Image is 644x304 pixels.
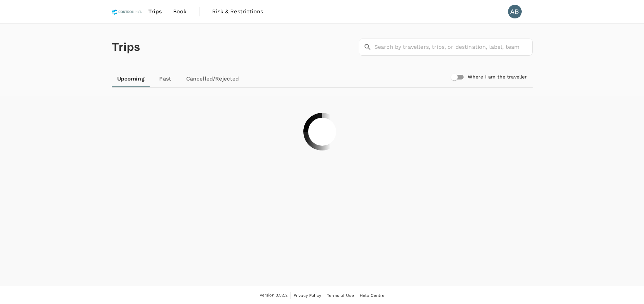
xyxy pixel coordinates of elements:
[327,293,354,298] span: Terms of Use
[360,292,385,299] a: Help Centre
[181,71,245,87] a: Cancelled/Rejected
[468,73,527,81] h6: Where I am the traveller
[327,292,354,299] a: Terms of Use
[112,71,150,87] a: Upcoming
[150,71,181,87] a: Past
[508,5,522,18] div: AB
[112,4,143,19] img: Control Union Malaysia Sdn. Bhd.
[260,292,288,299] span: Version 3.52.2
[293,292,321,299] a: Privacy Policy
[360,293,385,298] span: Help Centre
[173,8,187,16] span: Book
[374,39,533,56] input: Search by travellers, trips, or destination, label, team
[148,8,162,16] span: Trips
[112,24,140,71] h1: Trips
[212,8,263,16] span: Risk & Restrictions
[293,293,321,298] span: Privacy Policy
